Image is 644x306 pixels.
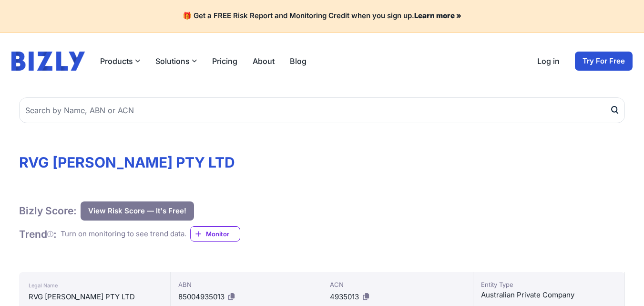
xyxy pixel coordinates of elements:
a: Pricing [212,55,237,67]
div: Legal Name [29,280,161,291]
div: Turn on monitoring to see trend data. [61,229,186,240]
h4: 🎁 Get a FREE Risk Report and Monitoring Credit when you sign up. [11,11,633,21]
div: ACN [330,280,466,289]
h1: RVG [PERSON_NAME] PTY LTD [19,154,625,171]
span: 4935013 [330,292,359,301]
button: Solutions [155,55,197,67]
input: Search by Name, ABN or ACN [19,97,625,123]
a: Try For Free [575,52,633,71]
div: Entity Type [481,280,617,289]
button: View Risk Score — It's Free! [81,201,194,221]
span: Monitor [206,229,240,239]
a: Monitor [190,226,240,242]
div: Australian Private Company [481,289,617,301]
h1: Bizly Score: [19,204,77,217]
button: Products [100,55,140,67]
a: Log in [537,55,560,67]
a: About [253,55,275,67]
a: Blog [290,55,307,67]
div: RVG [PERSON_NAME] PTY LTD [29,291,161,303]
span: 85004935013 [178,292,225,301]
h1: Trend : [19,228,57,241]
div: ABN [178,280,314,289]
a: Learn more » [414,11,461,20]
